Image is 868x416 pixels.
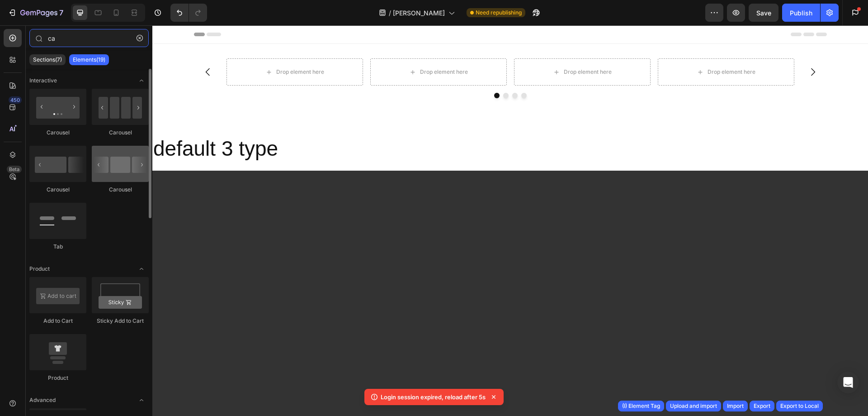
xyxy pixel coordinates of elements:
button: Export to Local [776,401,823,411]
div: Add to Cart [29,317,86,325]
div: Tab [29,243,86,251]
div: Carousel [29,129,86,137]
div: Drop element here [555,43,603,50]
div: Beta [7,166,22,173]
button: Dot [360,67,365,73]
button: Dot [342,67,347,73]
span: Need republishing [476,9,522,17]
button: Dot [369,67,374,73]
div: Undo/Redo [170,4,207,22]
div: (I) Element Tag [622,402,660,410]
div: Carousel [92,186,149,194]
div: Sticky Add to Cart [92,317,149,325]
p: Elements(19) [73,56,105,63]
p: 7 [59,7,63,18]
button: Carousel Next Arrow [648,34,673,59]
div: Import [727,402,744,410]
div: 450 [9,96,22,104]
span: Interactive [29,77,57,85]
span: / [389,8,391,18]
span: Toggle open [134,393,149,407]
span: Toggle open [134,262,149,276]
div: Product [29,374,86,382]
div: Open Intercom Messenger [837,372,859,393]
div: Drop element here [268,43,316,50]
span: Toggle open [134,73,149,88]
iframe: Design area [152,25,868,416]
button: Save [749,4,778,22]
span: Product [29,265,50,273]
div: Upload and import [670,402,717,410]
span: Save [756,9,771,17]
div: Export [754,402,770,410]
span: [PERSON_NAME] [393,8,445,18]
div: Drop element here [411,43,459,50]
span: Advanced [29,396,56,404]
button: Export [750,401,774,411]
button: Import [723,401,748,411]
button: 7 [4,4,67,22]
p: Sections(7) [33,56,62,63]
button: Dot [351,67,356,73]
button: (I) Element Tag [618,401,664,411]
div: Carousel [29,186,86,194]
button: Upload and import [666,401,721,411]
input: Search Sections & Elements [29,29,149,47]
div: Export to Local [780,402,819,410]
div: Carousel [92,129,149,137]
button: Publish [782,4,820,22]
p: Login session expired, reload after 5s [381,392,486,402]
div: Publish [790,8,812,18]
